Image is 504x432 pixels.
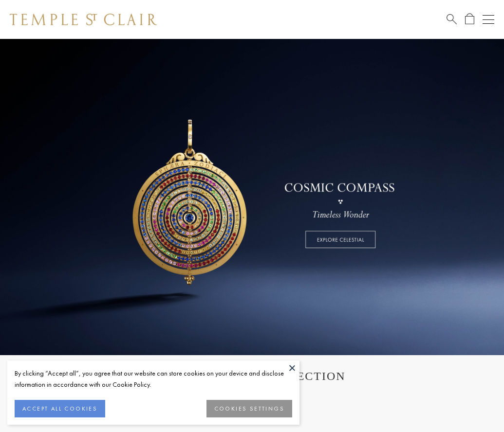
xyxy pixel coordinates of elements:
a: Search [447,13,457,25]
a: Open Shopping Bag [465,13,474,25]
img: Temple St. Clair [10,14,157,25]
button: ACCEPT ALL COOKIES [15,400,105,417]
button: COOKIES SETTINGS [206,400,292,417]
div: By clicking “Accept all”, you agree that our website can store cookies on your device and disclos... [15,368,292,390]
button: Open navigation [483,14,494,25]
